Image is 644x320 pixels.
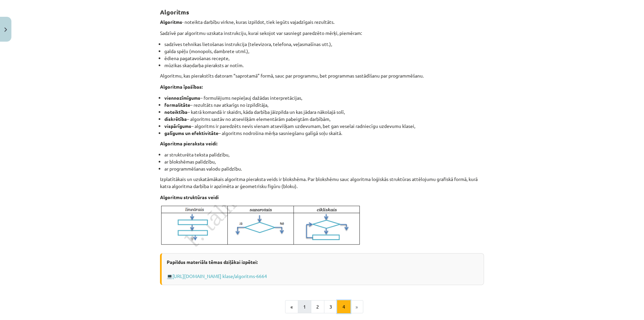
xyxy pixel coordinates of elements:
li: – katrā komandā ir skaidrs, kāda darbība jāizpilda un kas jādara nākošajā solī, [164,108,484,116]
nav: Page navigation example [160,300,484,314]
li: ar blokshēmas palīdzību, [164,158,484,165]
strong: Algoritma īpašības: [160,84,203,90]
p: Izplatītākais un uzskatāmākais algoritma pieraksta veids ir blokshēma. Par blokshēmu sauc algorit... [160,176,484,190]
strong: Algoritma pieraksta veidi: [160,140,217,146]
p: Algoritmu, kas pierakstīts datoram “saprotamā” formā, sauc par programmu, bet programmas sastādīš... [160,72,484,79]
button: 1 [298,300,311,314]
p: - noteikta darbību virkne, kuras izpildot, tiek iegūts vajadzīgais rezultāts. [160,18,484,26]
li: mūzikas skaņdarba pieraksts ar notīm. [164,62,484,69]
li: galda spēļu (monopols, dambrete utml.), [164,48,484,55]
strong: vispārīgums [164,123,191,129]
a: [URL][DOMAIN_NAME] klase/algoritms-6664 [172,273,267,279]
button: « [285,300,298,314]
strong: Algoritms [160,19,182,25]
strong: galīgums un efektivitāte [164,130,218,136]
strong: viennozīmīgums [164,95,200,101]
li: ar strukturēta teksta palīdzību, [164,151,484,158]
li: – rezultāts nav atkarīgs no izpildītāja, [164,101,484,108]
strong: formalitāte [164,102,190,108]
strong: diskrētība [164,116,187,122]
li: – algoritms nodrošina mērķa sasniegšanu galīgā soļu skaitā. [164,130,484,137]
img: icon-close-lesson-0947bae3869378f0d4975bcd49f059093ad1ed9edebbc8119c70593378902aed.svg [4,28,7,32]
li: sadzīves tehnikas lietošanas instrukcija (televizora, telefona, veļasmašīnas utt.), [164,41,484,48]
li: – algoritms ir paredzēts nevis vienam atsevišķam uzdevumam, bet gan veselai radniecīgu uzdevumu k... [164,123,484,130]
li: ēdiena pagatavošanas recepte, [164,55,484,62]
strong: Papildus materiāls tēmas dziļākai izpētei: [167,259,258,265]
div: 💻 [160,253,484,285]
strong: Algoritmu struktūras veidi [160,194,219,200]
li: – algoritms sastāv no atsevišķām elementārām pabeigtām darbībām, [164,116,484,123]
strong: noteiktība [164,109,187,115]
button: 3 [324,300,337,314]
li: – formulējums nepieļauj dažādas interpretācijas, [164,94,484,101]
li: ar programmēšanas valodu palīdzību. [164,165,484,172]
button: 4 [337,300,351,314]
strong: Algoritms [160,8,189,16]
p: Sadzīvē par algoritmu uzskata instrukciju, kurai sekojot var sasniegt paredzēto mērķi, piemēram: [160,30,484,37]
button: 2 [311,300,324,314]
